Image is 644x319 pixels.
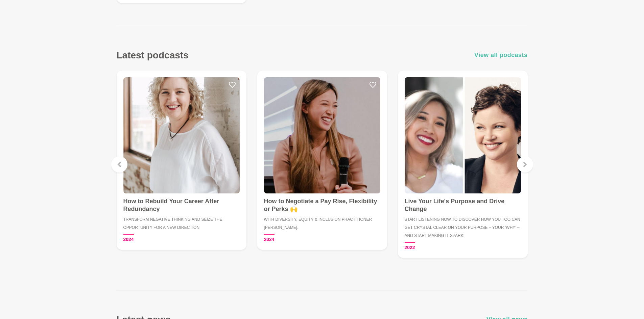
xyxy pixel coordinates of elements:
h5: With Diversity, Equity & Inclusion Practitioner [PERSON_NAME]. [264,215,380,232]
time: 2022 [405,242,415,251]
h5: Start listening now to discover how you too can get crystal clear on your purpose – your ‘why’ – ... [405,215,521,240]
img: How to Rebuild Your Career After Redundancy [123,77,240,193]
a: Live Your Life's Purpose and Drive ChangeLive Your Life's Purpose and Drive ChangeStart listening... [398,71,528,258]
a: How to Negotiate a Pay Rise, Flexibility or Perks 🙌How to Negotiate a Pay Rise, Flexibility or Pe... [257,71,387,250]
h4: How to Rebuild Your Career After Redundancy [123,197,240,213]
a: View all podcasts [474,50,527,60]
a: How to Rebuild Your Career After RedundancyHow to Rebuild Your Career After RedundancyTransform n... [117,71,246,250]
time: 2024 [123,234,134,243]
h4: How to Negotiate a Pay Rise, Flexibility or Perks 🙌 [264,197,380,213]
img: How to Negotiate a Pay Rise, Flexibility or Perks 🙌 [264,77,380,193]
time: 2024 [264,234,275,243]
h4: Live Your Life's Purpose and Drive Change [405,197,521,213]
h3: Latest podcasts [117,49,189,61]
h5: Transform negative thinking and seize the opportunity for a new direction [123,215,240,232]
img: Live Your Life's Purpose and Drive Change [405,77,521,193]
